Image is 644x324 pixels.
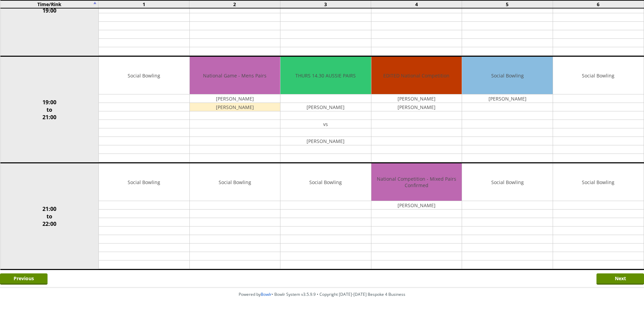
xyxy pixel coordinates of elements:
td: Time/Rink [0,0,98,8]
td: 3 [280,0,371,8]
input: Next [596,273,644,285]
td: National Competition - Mixed Pairs Confirmed [371,163,462,201]
td: 4 [371,0,462,8]
td: [PERSON_NAME] [190,94,280,103]
td: [PERSON_NAME] [462,94,553,103]
td: Social Bowling [462,57,553,94]
td: 19:00 to 21:00 [0,56,98,163]
td: 6 [553,0,644,8]
td: Social Bowling [553,163,644,201]
td: National Game - Mens Pairs [190,57,280,94]
td: [PERSON_NAME] [280,137,371,145]
span: Powered by • Bowlr System v3.5.9.9 • Copyright [DATE]-[DATE] Bespoke 4 Business [239,291,405,297]
td: 1 [98,0,189,8]
td: Social Bowling [462,163,553,201]
td: 21:00 to 22:00 [0,163,98,270]
td: Social Bowling [280,163,371,201]
td: Social Bowling [99,57,189,94]
td: Social Bowling [553,57,644,94]
td: vs [280,120,371,128]
td: [PERSON_NAME] [371,94,462,103]
td: [PERSON_NAME] [190,103,280,111]
td: THURS 14.30 AUSSIE PAIRS [280,57,371,94]
td: 5 [462,0,553,8]
a: Bowlr [261,291,272,297]
td: Social Bowling [99,163,189,201]
td: EDITED National Competition [371,57,462,94]
td: [PERSON_NAME] [280,103,371,111]
td: [PERSON_NAME] [371,201,462,210]
td: 2 [189,0,280,8]
td: Social Bowling [190,163,280,201]
td: [PERSON_NAME] [371,103,462,111]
